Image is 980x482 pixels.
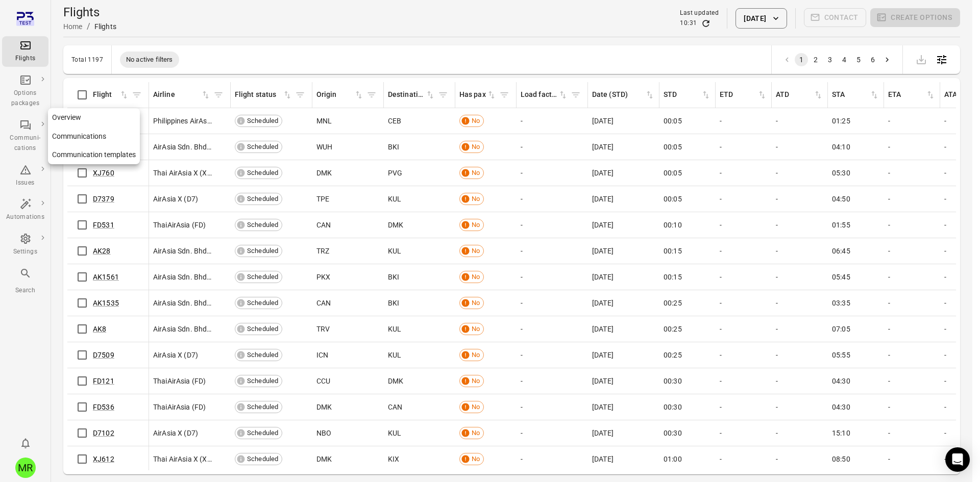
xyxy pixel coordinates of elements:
[243,298,282,308] span: Scheduled
[71,56,103,63] div: Total 1197
[776,168,824,178] div: -
[932,49,952,70] button: Open table configuration
[388,194,401,204] span: KUL
[776,272,824,282] div: -
[316,220,331,230] span: CAN
[6,212,44,222] div: Automations
[153,116,212,126] span: Philippines AirAsia, Inc. (Z2)
[497,87,512,103] button: Filter by has pax
[720,194,768,204] div: -
[153,428,198,438] span: AirAsia X (D7)
[888,350,936,360] div: -
[153,194,198,204] span: AirAsia X (D7)
[521,324,584,334] div: -
[243,194,282,204] span: Scheduled
[838,53,851,66] button: Go to page 4
[852,53,865,66] button: Go to page 5
[15,458,36,478] div: MR
[468,220,483,230] span: No
[11,453,40,482] button: Maurice Robin Nicholas
[211,87,226,103] button: Filter by airline
[292,87,308,103] span: Filter by flight status
[701,18,711,29] button: Refresh data
[63,4,116,20] h1: Flights
[243,428,282,438] span: Scheduled
[468,168,483,178] span: No
[870,8,960,29] span: Please make a selection to create an option package
[832,428,850,438] span: 15:10
[388,402,402,412] span: CAN
[592,428,614,438] span: [DATE]
[93,169,114,177] a: XJ760
[243,376,282,386] span: Scheduled
[521,402,584,412] div: -
[94,21,116,32] div: Flights
[832,168,850,178] span: 05:30
[720,454,768,464] div: -
[388,89,435,100] div: Sort by destination in ascending order
[592,220,614,230] span: [DATE]
[888,402,936,412] div: -
[592,194,614,204] span: [DATE]
[468,376,483,386] span: No
[468,142,483,152] span: No
[468,454,483,464] span: No
[316,454,332,464] span: DMK
[129,87,144,103] button: Filter by flight
[6,133,44,154] div: Communi-cations
[235,89,292,100] div: Sort by flight status in ascending order
[888,428,936,438] div: -
[388,142,399,152] span: BKI
[468,402,483,412] span: No
[6,247,44,257] div: Settings
[720,89,757,100] div: ETD
[832,194,850,204] span: 04:50
[93,89,129,100] div: Sort by flight in ascending order
[521,194,584,204] div: -
[48,127,140,146] a: Communications
[832,454,850,464] span: 08:50
[93,403,114,411] a: FD536
[120,55,179,65] span: No active filters
[243,272,282,282] span: Scheduled
[832,324,850,334] span: 07:05
[776,89,813,100] div: ATD
[880,53,894,66] button: Go to next page
[888,194,936,204] div: -
[866,53,879,66] button: Go to page 6
[592,454,614,464] span: [DATE]
[243,402,282,412] span: Scheduled
[63,22,83,31] a: Home
[63,20,116,33] nav: Breadcrumbs
[945,447,970,472] div: Open Intercom Messenger
[888,116,936,126] div: -
[795,53,808,66] button: page 1
[388,298,399,308] span: BKI
[93,299,119,307] a: AK1535
[521,89,558,100] div: Load factor
[87,20,90,33] li: /
[93,325,106,333] a: AK8
[521,298,584,308] div: -
[316,168,332,178] span: DMK
[664,194,682,204] span: 00:05
[93,195,114,203] a: D7379
[720,298,768,308] div: -
[153,142,212,152] span: AirAsia Sdn. Bhd. (AK)
[888,142,936,152] div: -
[720,402,768,412] div: -
[388,350,401,360] span: KUL
[316,272,330,282] span: PKX
[93,247,111,255] a: AK28
[776,116,824,126] div: -
[832,116,850,126] span: 01:25
[592,376,614,386] span: [DATE]
[93,455,114,463] a: XJ612
[243,116,282,126] span: Scheduled
[776,454,824,464] div: -
[388,272,399,282] span: BKI
[153,324,212,334] span: AirAsia Sdn. Bhd. (AK)
[888,454,936,464] div: -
